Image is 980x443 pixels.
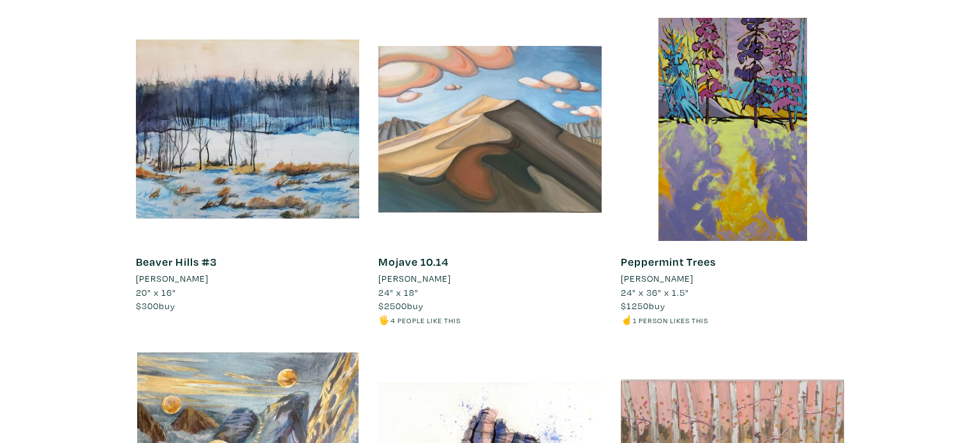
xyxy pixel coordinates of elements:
li: 🖐️ [378,313,602,327]
span: $1250 [621,300,649,312]
span: $300 [136,300,159,312]
a: Beaver Hills #3 [136,254,217,269]
span: buy [136,300,175,312]
small: 1 person likes this [633,316,708,325]
span: buy [621,300,665,312]
small: 4 people like this [390,316,461,325]
a: [PERSON_NAME] [621,272,844,286]
span: 24" x 36" x 1.5" [621,286,689,298]
a: [PERSON_NAME] [378,272,602,286]
li: [PERSON_NAME] [621,272,694,286]
span: $2500 [378,300,407,312]
span: buy [378,300,424,312]
li: [PERSON_NAME] [378,272,451,286]
a: Mojave 10.14 [378,254,449,269]
li: ☝️ [621,313,844,327]
span: 20" x 16" [136,286,176,298]
span: 24" x 18" [378,286,419,298]
a: Peppermint Trees [621,254,716,269]
a: [PERSON_NAME] [136,272,359,286]
li: [PERSON_NAME] [136,272,209,286]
